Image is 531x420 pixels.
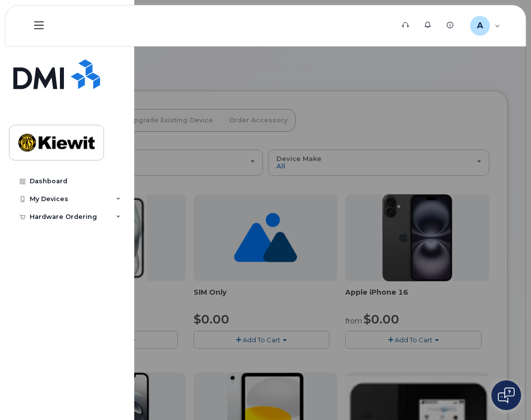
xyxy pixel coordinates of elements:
a: Kiewit Corporation [9,125,104,160]
a: Dashboard [9,172,129,190]
div: My Devices [30,195,68,203]
div: Hardware Ordering [30,213,97,221]
img: Kiewit Corporation [18,128,95,157]
img: Open chat [498,387,515,403]
img: Simplex My-Serve [13,59,100,89]
div: Dashboard [30,177,67,185]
